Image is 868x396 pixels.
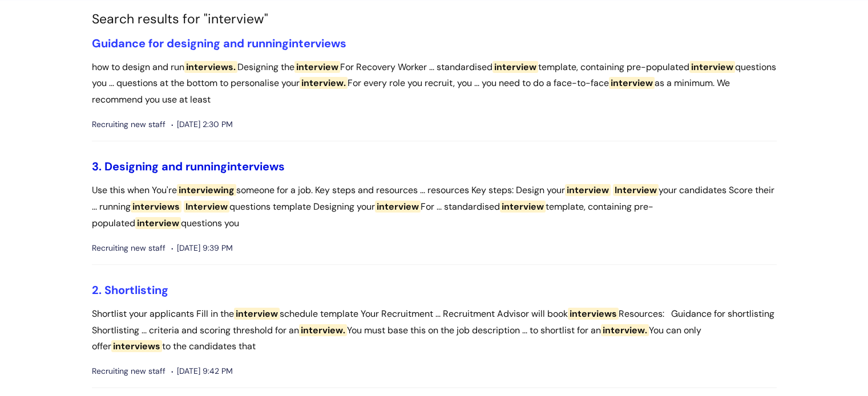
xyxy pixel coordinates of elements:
span: interview. [300,77,348,89]
span: interview [565,184,611,196]
span: Interview [613,184,659,196]
span: interviews [111,340,162,352]
a: 2. Shortlisting [92,283,168,297]
span: interview [234,308,280,320]
span: interview [135,217,181,229]
h1: Search results for "interview" [92,11,777,27]
span: interviews [289,36,346,51]
span: [DATE] 9:39 PM [171,241,233,255]
span: interview. [601,324,649,336]
span: interviews [131,201,181,213]
p: Use this when You're someone for a job. Key steps and resources ... resources Key steps: Design y... [92,182,777,231]
span: interview. [299,324,347,336]
span: Recruiting new staff [92,117,165,132]
span: interview [294,61,340,73]
span: Interview [184,201,229,213]
a: 3. Designing and runninginterviews [92,159,285,174]
span: interview [500,201,546,213]
span: [DATE] 9:42 PM [171,364,233,378]
span: interview [375,201,421,213]
span: interview [492,61,538,73]
span: Recruiting new staff [92,364,165,378]
span: [DATE] 2:30 PM [171,117,233,132]
span: interview [689,61,735,73]
span: interviews. [184,61,237,73]
span: interviewing [177,184,236,196]
a: Guidance for designing and runninginterviews [92,36,346,51]
p: how to design and run Designing the For Recovery Worker ... standardised template, containing pre... [92,59,777,108]
span: interview [609,77,655,89]
span: interviews [227,159,285,174]
p: Shortlist your applicants Fill in the schedule template Your Recruitment ... Recruitment Advisor ... [92,306,777,355]
span: interviews [568,308,619,320]
span: Recruiting new staff [92,241,165,255]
